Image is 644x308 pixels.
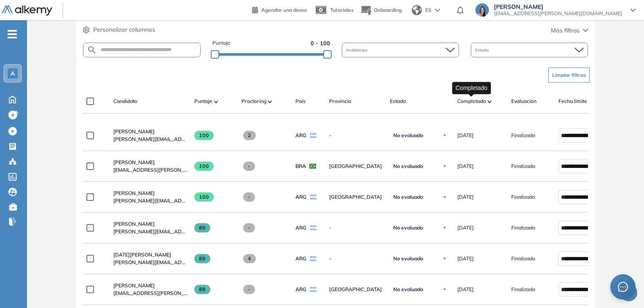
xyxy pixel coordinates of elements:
[393,194,423,200] span: No evaluado
[457,97,486,105] span: Completado
[113,220,188,228] a: [PERSON_NAME]
[511,255,535,262] span: Finalizado
[113,128,188,135] a: [PERSON_NAME]
[194,223,211,232] span: 89
[252,4,307,14] a: Agendar una demo
[295,224,306,232] span: ARG
[194,131,214,140] span: 100
[113,166,188,174] span: [EMAIL_ADDRESS][PERSON_NAME][DOMAIN_NAME]
[194,285,211,294] span: 89
[243,254,256,263] span: 4
[442,164,447,169] img: Ícono de flecha
[194,254,211,263] span: 89
[393,163,423,170] span: No evaluado
[113,251,188,259] a: [DATE][PERSON_NAME]
[113,228,188,235] span: [PERSON_NAME][EMAIL_ADDRESS][DOMAIN_NAME]
[393,132,423,139] span: No evaluado
[295,255,306,262] span: ARG
[329,286,383,293] span: [GEOGRAPHIC_DATA]
[261,7,307,13] span: Agendar una demo
[113,282,155,289] span: [PERSON_NAME]
[329,224,383,232] span: -
[442,195,447,200] img: Ícono de flecha
[551,26,588,35] button: Más filtros
[113,128,155,135] span: [PERSON_NAME]
[558,97,587,105] span: Fecha límite
[329,97,351,105] span: Provincia
[457,193,474,201] span: [DATE]
[310,256,317,261] img: ARG
[457,255,474,262] span: [DATE]
[330,7,354,13] span: Tutoriales
[342,43,459,57] div: Incidencias
[393,255,423,262] span: No evaluado
[471,43,588,57] div: Estado
[412,5,422,15] img: world
[113,197,188,205] span: [PERSON_NAME][EMAIL_ADDRESS][DOMAIN_NAME]
[457,162,474,170] span: [DATE]
[243,162,255,171] span: -
[113,189,188,197] a: [PERSON_NAME]
[329,162,383,170] span: [GEOGRAPHIC_DATA]
[452,82,491,94] div: Completado
[310,195,317,200] img: ARG
[113,282,188,289] a: [PERSON_NAME]
[194,162,214,171] span: 100
[374,7,402,13] span: Onboarding
[194,192,214,202] span: 100
[511,286,535,293] span: Finalizado
[346,47,369,53] span: Incidencias
[2,5,52,16] img: Logo
[618,282,628,292] span: message
[393,224,423,231] span: No evaluado
[243,131,256,140] span: 2
[113,97,137,105] span: Candidato
[310,287,317,292] img: ARG
[511,97,537,105] span: Evaluación
[243,285,255,294] span: -
[457,286,474,293] span: [DATE]
[11,70,15,77] span: A
[390,97,406,105] span: Estado
[442,287,447,292] img: Ícono de flecha
[113,159,188,166] a: [PERSON_NAME]
[310,225,317,230] img: ARG
[194,97,212,105] span: Puntaje
[214,100,218,103] img: [missing "en.ARROW_ALT" translation]
[243,223,255,232] span: -
[360,1,402,19] button: Onboarding
[295,286,306,293] span: ARG
[442,256,447,261] img: Ícono de flecha
[393,286,423,293] span: No evaluado
[488,100,492,103] img: [missing "en.ARROW_ALT" translation]
[295,162,306,170] span: BRA
[113,221,155,227] span: [PERSON_NAME]
[425,6,432,14] span: ES
[494,10,622,17] span: [EMAIL_ADDRESS][PERSON_NAME][DOMAIN_NAME]
[113,251,171,258] span: [DATE][PERSON_NAME]
[511,162,535,170] span: Finalizado
[435,8,440,12] img: arrow
[113,190,155,196] span: [PERSON_NAME]
[475,47,491,53] span: Estado
[548,68,590,83] button: Limpiar filtros
[8,33,17,35] i: -
[295,97,306,105] span: País
[295,193,306,201] span: ARG
[212,39,231,47] span: Puntaje
[511,224,535,232] span: Finalizado
[310,133,317,138] img: ARG
[113,159,155,165] span: [PERSON_NAME]
[511,132,535,139] span: Finalizado
[511,193,535,201] span: Finalizado
[243,192,255,202] span: -
[329,132,383,139] span: -
[268,100,272,103] img: [missing "en.ARROW_ALT" translation]
[442,225,447,230] img: Ícono de flecha
[494,3,622,10] span: [PERSON_NAME]
[309,164,316,169] img: BRA
[442,133,447,138] img: Ícono de flecha
[457,224,474,232] span: [DATE]
[87,45,97,55] img: SEARCH_ALT
[113,135,188,143] span: [PERSON_NAME][EMAIL_ADDRESS][PERSON_NAME][DOMAIN_NAME]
